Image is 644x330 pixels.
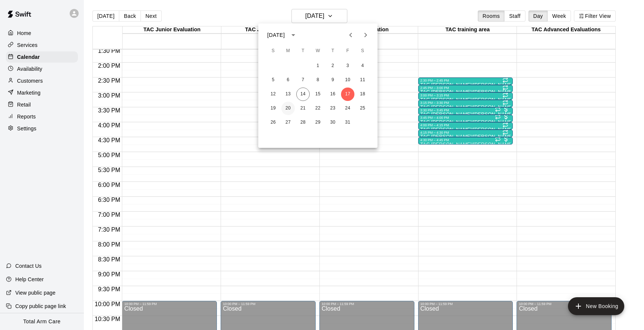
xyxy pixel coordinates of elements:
button: 10 [341,73,354,87]
span: Sunday [266,44,280,58]
button: 25 [356,102,369,115]
button: 14 [296,88,310,101]
button: 3 [341,59,354,73]
button: 1 [311,59,325,73]
span: Saturday [356,44,369,58]
button: 11 [356,73,369,87]
button: 23 [326,102,340,115]
span: Tuesday [296,44,310,58]
button: Previous month [343,28,358,42]
span: Friday [341,44,354,58]
button: 12 [266,88,280,101]
button: 13 [281,88,295,101]
button: 21 [296,102,310,115]
button: 27 [281,116,295,129]
button: 31 [341,116,354,129]
button: 30 [326,116,340,129]
button: 16 [326,88,340,101]
button: 5 [266,73,280,87]
button: 24 [341,102,354,115]
span: Thursday [326,44,340,58]
button: 22 [311,102,325,115]
span: Monday [281,44,295,58]
button: 17 [341,88,354,101]
button: 9 [326,73,340,87]
button: Next month [358,28,373,42]
button: 26 [266,116,280,129]
button: 20 [281,102,295,115]
button: 6 [281,73,295,87]
button: calendar view is open, switch to year view [287,29,300,41]
button: 29 [311,116,325,129]
button: 18 [356,88,369,101]
span: Wednesday [311,44,325,58]
button: 15 [311,88,325,101]
button: 4 [356,59,369,73]
div: [DATE] [267,31,285,39]
button: 2 [326,59,340,73]
button: 19 [266,102,280,115]
button: 28 [296,116,310,129]
button: 7 [296,73,310,87]
button: 8 [311,73,325,87]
